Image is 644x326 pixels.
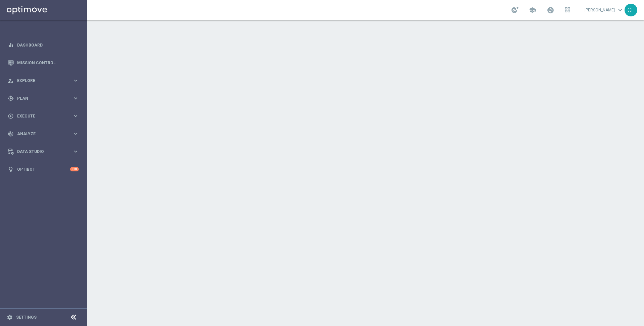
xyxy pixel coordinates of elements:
[7,314,13,320] i: settings
[8,42,14,48] i: equalizer
[584,5,625,15] a: [PERSON_NAME]keyboard_arrow_down
[7,60,79,66] button: Mission Control
[7,78,79,83] button: person_search Explore keyboard_arrow_right
[17,160,70,178] a: Optibot
[70,167,79,171] div: +10
[17,132,72,136] span: Analyze
[7,43,79,48] button: equalizer Dashboard
[625,4,637,16] div: CF
[7,167,79,172] button: lightbulb Optibot +10
[8,166,14,172] i: lightbulb
[8,131,72,137] div: Analyze
[8,95,14,101] i: gps_fixed
[72,95,79,101] i: keyboard_arrow_right
[8,78,14,84] i: person_search
[17,114,72,118] span: Execute
[17,96,72,100] span: Plan
[7,113,79,119] button: play_circle_outline Execute keyboard_arrow_right
[72,131,79,137] i: keyboard_arrow_right
[8,95,72,101] div: Plan
[17,150,72,154] span: Data Studio
[8,36,79,54] div: Dashboard
[8,160,79,178] div: Optibot
[8,131,14,137] i: track_changes
[72,77,79,84] i: keyboard_arrow_right
[72,113,79,119] i: keyboard_arrow_right
[17,79,72,83] span: Explore
[17,36,79,54] a: Dashboard
[7,131,79,137] button: track_changes Analyze keyboard_arrow_right
[16,315,37,319] a: Settings
[8,113,72,119] div: Execute
[7,149,79,154] button: Data Studio keyboard_arrow_right
[8,78,72,84] div: Explore
[8,113,14,119] i: play_circle_outline
[72,148,79,155] i: keyboard_arrow_right
[8,149,72,155] div: Data Studio
[17,54,79,72] a: Mission Control
[529,6,536,14] span: school
[7,96,79,101] button: gps_fixed Plan keyboard_arrow_right
[616,6,624,14] span: keyboard_arrow_down
[8,54,79,72] div: Mission Control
